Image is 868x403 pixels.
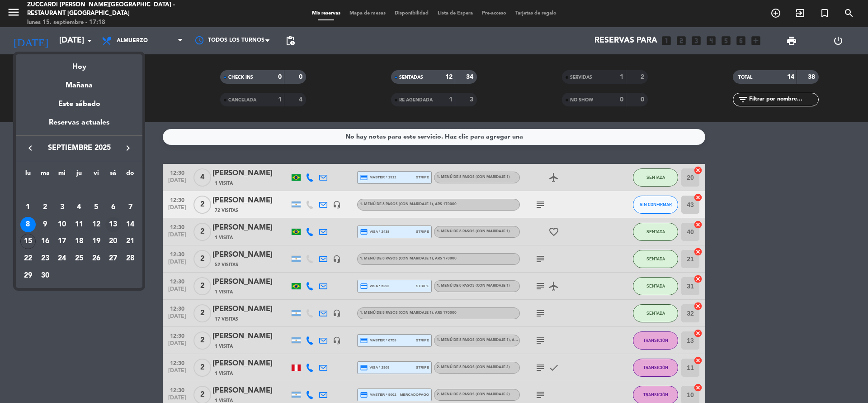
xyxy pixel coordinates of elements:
[53,233,71,250] td: 17 de septiembre de 2025
[16,117,142,135] div: Reservas actuales
[88,250,105,267] td: 26 de septiembre de 2025
[53,216,71,233] td: 10 de septiembre de 2025
[71,234,87,249] div: 18
[122,216,139,233] td: 14 de septiembre de 2025
[20,217,36,232] div: 8
[105,234,121,249] div: 20
[19,250,37,267] td: 22 de septiembre de 2025
[105,251,121,266] div: 27
[122,250,139,267] td: 28 de septiembre de 2025
[19,233,37,250] td: 15 de septiembre de 2025
[105,199,122,216] td: 6 de septiembre de 2025
[19,267,37,284] td: 29 de septiembre de 2025
[54,234,70,249] div: 17
[19,199,37,216] td: 1 de septiembre de 2025
[123,251,138,266] div: 28
[105,217,121,232] div: 13
[123,200,138,215] div: 7
[71,199,88,216] td: 4 de septiembre de 2025
[88,216,105,233] td: 12 de septiembre de 2025
[54,200,70,215] div: 3
[37,199,54,216] td: 2 de septiembre de 2025
[71,216,88,233] td: 11 de septiembre de 2025
[105,216,122,233] td: 13 de septiembre de 2025
[71,251,87,266] div: 25
[19,168,37,182] th: lunes
[123,217,138,232] div: 14
[38,200,53,215] div: 2
[123,143,133,154] i: keyboard_arrow_right
[54,217,70,232] div: 10
[25,143,36,154] i: keyboard_arrow_left
[89,234,104,249] div: 19
[20,200,36,215] div: 1
[19,182,139,199] td: SEP.
[20,251,36,266] div: 22
[88,233,105,250] td: 19 de septiembre de 2025
[71,250,88,267] td: 25 de septiembre de 2025
[88,199,105,216] td: 5 de septiembre de 2025
[19,216,37,233] td: 8 de septiembre de 2025
[105,250,122,267] td: 27 de septiembre de 2025
[88,168,105,182] th: viernes
[20,234,36,249] div: 15
[122,233,139,250] td: 21 de septiembre de 2025
[105,168,122,182] th: sábado
[89,217,104,232] div: 12
[20,268,36,283] div: 29
[71,233,88,250] td: 18 de septiembre de 2025
[89,251,104,266] div: 26
[105,233,122,250] td: 20 de septiembre de 2025
[37,168,54,182] th: martes
[37,267,54,284] td: 30 de septiembre de 2025
[120,142,136,154] button: keyboard_arrow_right
[53,199,71,216] td: 3 de septiembre de 2025
[22,142,38,154] button: keyboard_arrow_left
[123,234,138,249] div: 21
[89,200,104,215] div: 5
[38,234,53,249] div: 16
[16,54,142,73] div: Hoy
[71,200,87,215] div: 4
[38,251,53,266] div: 23
[38,142,120,154] span: septiembre 2025
[71,217,87,232] div: 11
[53,250,71,267] td: 24 de septiembre de 2025
[38,217,53,232] div: 9
[16,73,142,91] div: Mañana
[71,168,88,182] th: jueves
[54,251,70,266] div: 24
[122,199,139,216] td: 7 de septiembre de 2025
[37,250,54,267] td: 23 de septiembre de 2025
[53,168,71,182] th: miércoles
[16,91,142,117] div: Este sábado
[37,216,54,233] td: 9 de septiembre de 2025
[105,200,121,215] div: 6
[37,233,54,250] td: 16 de septiembre de 2025
[122,168,139,182] th: domingo
[38,268,53,283] div: 30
